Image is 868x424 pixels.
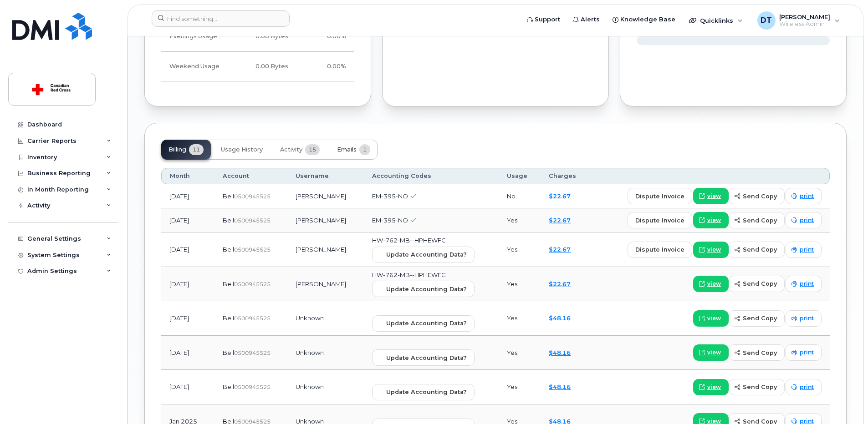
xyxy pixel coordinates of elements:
a: $22.67 [549,217,571,224]
span: send copy [743,216,777,225]
span: print [800,314,814,323]
span: 1 [359,144,370,155]
a: view [693,188,729,204]
span: view [707,348,721,357]
td: [DATE] [161,301,214,336]
span: print [800,348,814,357]
span: 0500945525 [234,246,271,253]
span: print [800,216,814,224]
span: Wireless Admin [779,20,830,28]
span: Bell [223,383,234,390]
a: $22.67 [549,280,571,288]
td: Unknown [287,336,363,370]
td: No [499,184,541,208]
span: 0500945525 [234,349,271,356]
span: send copy [743,383,777,391]
td: [DATE] [161,267,214,302]
a: print [786,188,822,204]
span: Bell [223,217,234,224]
td: [DATE] [161,184,214,208]
button: send copy [729,242,785,258]
th: Charges [541,168,590,184]
td: Yes [499,370,541,404]
span: Alerts [581,15,600,24]
button: dispute invoice [628,188,692,204]
td: Weekend Usage [161,52,232,81]
span: Usage History [221,146,263,153]
th: Account [214,168,287,184]
th: Accounting Codes [364,168,499,184]
span: view [707,216,721,224]
span: view [707,383,721,391]
span: view [707,314,721,323]
a: view [693,344,729,361]
a: view [693,212,729,228]
button: Update Accounting Data? [372,384,475,400]
button: dispute invoice [628,212,692,228]
span: 0500945525 [234,384,271,390]
span: send copy [743,192,777,201]
span: Activity [280,146,302,153]
button: send copy [729,379,785,395]
td: Yes [499,232,541,267]
span: 0500945525 [234,315,271,322]
td: Yes [499,301,541,336]
td: 0.00 Bytes [232,52,296,81]
span: Knowledge Base [620,15,675,24]
a: print [786,276,822,292]
span: Bell [223,349,234,356]
input: Find something... [152,10,290,27]
span: Quicklinks [700,17,733,24]
span: print [800,383,814,391]
th: Month [161,168,214,184]
button: Update Accounting Data? [372,315,475,332]
span: 15 [305,144,320,155]
span: view [707,246,721,254]
td: Yes [499,208,541,232]
td: [PERSON_NAME] [287,232,363,267]
tr: Friday from 6:00pm to Monday 8:00am [161,52,354,81]
span: dispute invoice [635,245,684,254]
td: [PERSON_NAME] [287,267,363,302]
span: Update Accounting Data? [386,319,467,328]
button: Update Accounting Data? [372,349,475,366]
span: EM-395-NO [372,192,408,200]
span: send copy [743,348,777,357]
button: send copy [729,276,785,292]
td: [DATE] [161,336,214,370]
tr: Weekdays from 6:00pm to 8:00am [161,22,354,51]
span: dispute invoice [635,216,684,225]
span: Bell [223,280,234,288]
span: send copy [743,314,777,323]
a: $48.16 [549,349,571,356]
span: Update Accounting Data? [386,353,467,362]
span: send copy [743,245,777,254]
span: 0500945525 [234,193,271,200]
span: 0500945525 [234,217,271,224]
button: dispute invoice [628,242,692,258]
a: $22.67 [549,192,571,200]
span: view [707,192,721,200]
td: [PERSON_NAME] [287,184,363,208]
span: Bell [223,314,234,322]
button: send copy [729,310,785,327]
span: print [800,192,814,200]
a: print [786,344,822,361]
a: Support [521,10,567,29]
a: print [786,212,822,228]
span: Bell [223,246,234,253]
a: $48.16 [549,314,571,322]
a: Knowledge Base [606,10,682,29]
td: Yes [499,336,541,370]
span: DT [761,15,772,26]
td: [DATE] [161,208,214,232]
th: Username [287,168,363,184]
span: Update Accounting Data? [386,388,467,396]
th: Usage [499,168,541,184]
div: Dragos Tudose [751,11,846,30]
span: [PERSON_NAME] [779,13,830,20]
td: 0.00% [296,22,354,51]
a: Alerts [567,10,606,29]
span: Support [535,15,560,24]
span: 0500945525 [234,281,271,288]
